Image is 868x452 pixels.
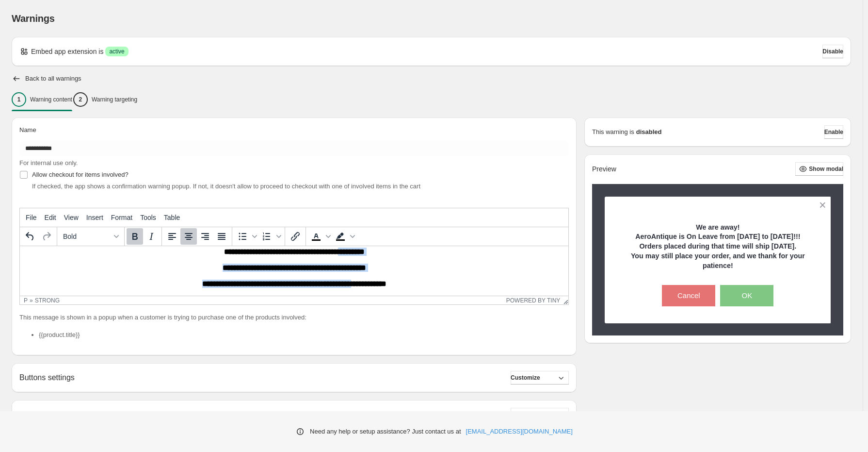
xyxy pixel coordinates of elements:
[560,296,568,304] div: Resize
[164,228,180,245] button: Align left
[127,228,143,245] button: Bold
[511,408,569,421] button: Customize
[12,92,26,107] div: 1
[22,228,38,245] button: Undo
[12,13,55,24] span: Warnings
[809,165,843,173] span: Show modal
[287,228,304,245] button: Insert/edit link
[234,228,258,245] div: Bullet list
[73,92,88,107] div: 2
[197,228,213,245] button: Align right
[592,165,616,173] h2: Preview
[109,48,124,55] span: active
[30,96,72,103] p: Warning content
[511,374,540,382] span: Customize
[332,228,356,245] div: Background color
[506,297,561,304] a: Powered by Tiny
[24,297,28,304] div: p
[63,233,111,240] span: Bold
[73,89,137,110] button: 2Warning targeting
[631,252,765,260] strong: You may still place your order, and we th
[19,159,78,167] span: For internal use only.
[25,75,81,83] h2: Back to all warnings
[824,128,843,136] span: Enable
[92,96,137,103] p: Warning targeting
[39,330,569,340] li: {{product.title}}
[140,214,156,221] span: Tools
[213,228,230,245] button: Justify
[720,285,773,306] button: OK
[308,228,332,245] div: Text color
[31,47,103,56] p: Embed app extension is
[19,410,72,419] h2: Design settings
[38,228,55,245] button: Redo
[12,89,72,110] button: 1Warning content
[822,48,843,55] span: Disable
[592,127,634,137] p: This warning is
[26,214,37,221] span: File
[86,214,103,221] span: Insert
[30,297,33,304] div: »
[32,183,420,190] span: If checked, the app shows a confirmation warning popup. If not, it doesn't allow to proceed to ch...
[19,373,75,382] h2: Buttons settings
[164,214,180,221] span: Table
[64,214,79,221] span: View
[703,252,805,269] strong: ank for your patience!
[35,297,60,304] div: strong
[466,427,573,436] a: [EMAIL_ADDRESS][DOMAIN_NAME]
[639,242,796,250] strong: Orders placed during that time will ship [DATE].
[635,233,800,240] strong: AeroAntique is On Leave from [DATE] to [DATE]!!!
[143,228,160,245] button: Italic
[20,246,568,296] iframe: Rich Text Area
[19,313,569,322] p: This message is shown in a popup when a customer is trying to purchase one of the products involved:
[824,125,843,139] button: Enable
[45,214,56,221] span: Edit
[822,45,843,58] button: Disable
[19,126,36,134] span: Name
[662,285,715,306] button: Cancel
[111,214,132,221] span: Format
[180,228,197,245] button: Align center
[32,171,129,178] span: Allow checkout for items involved?
[636,127,662,137] strong: disabled
[511,371,569,385] button: Customize
[511,411,540,419] span: Customize
[59,228,122,245] button: Formats
[696,223,739,231] strong: We are away!
[258,228,283,245] div: Numbered list
[795,162,843,176] button: Show modal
